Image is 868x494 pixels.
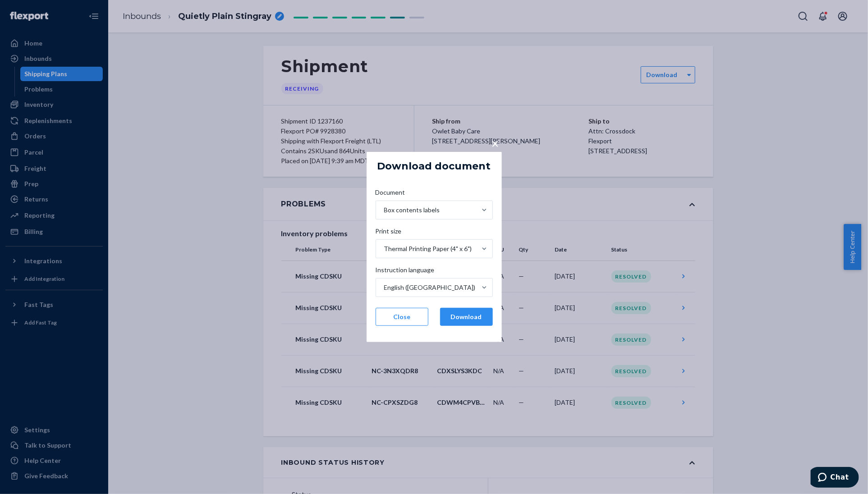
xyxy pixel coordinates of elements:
div: Thermal Printing Paper (4" x 6") [384,244,472,253]
iframe: Opens a widget where you can chat to one of our agents [811,467,859,489]
input: Print sizeThermal Printing Paper (4" x 6") [383,244,384,253]
span: Document [376,188,405,201]
span: Instruction language [376,265,435,278]
input: DocumentBox contents labels [383,206,384,215]
div: Box contents labels [384,206,440,215]
span: × [492,136,499,151]
button: Close [376,308,428,326]
input: Instruction languageEnglish ([GEOGRAPHIC_DATA]) [383,283,384,292]
button: Download [440,308,493,326]
h5: Download document [377,161,491,172]
span: Print size [376,227,402,239]
div: English ([GEOGRAPHIC_DATA]) [384,283,476,292]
